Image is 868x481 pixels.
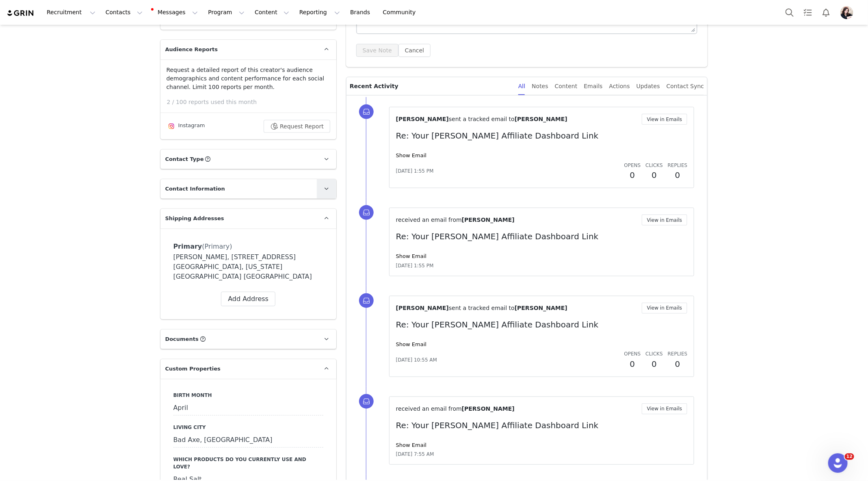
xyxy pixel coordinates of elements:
span: [PERSON_NAME] [462,217,515,223]
iframe: Intercom live chat [828,453,848,473]
span: Primary [173,243,202,250]
div: Bad Axe, [GEOGRAPHIC_DATA] [173,433,323,448]
label: Birth Month [173,392,323,399]
button: Search [781,3,799,22]
button: Save Note [356,44,398,57]
label: Which products do you currently use and love? [173,456,323,470]
h2: 0 [645,358,662,370]
p: Recent Activity [350,77,512,95]
span: (Primary) [202,243,232,250]
a: Show Email [396,253,426,259]
label: Living City [173,424,323,431]
span: [PERSON_NAME] [515,305,567,311]
span: [DATE] 1:55 PM [396,262,434,269]
span: Custom Properties [165,365,221,373]
div: April [173,401,323,416]
span: [PERSON_NAME] [515,116,567,122]
a: Show Email [396,442,426,448]
button: View in Emails [642,303,688,314]
span: received an email from [396,405,462,412]
span: received an email from [396,217,462,223]
div: Updates [636,77,660,95]
div: Actions [609,77,630,95]
span: 12 [845,453,854,460]
h2: 0 [624,169,641,181]
span: Shipping Addresses [165,214,224,223]
div: Contact Sync [667,77,704,95]
span: [DATE] 1:55 PM [396,167,434,175]
span: Documents [165,335,199,343]
span: Opens [624,162,641,168]
span: Contact Type [165,155,204,163]
img: grin logo [6,9,35,17]
div: [PERSON_NAME], [STREET_ADDRESS] [GEOGRAPHIC_DATA], [US_STATE][GEOGRAPHIC_DATA] [GEOGRAPHIC_DATA] [173,252,323,282]
div: Instagram [167,121,205,131]
a: Show Email [396,341,426,347]
span: Replies [668,162,688,168]
button: Contacts [101,3,147,22]
a: Tasks [799,3,817,22]
button: Add Address [221,292,275,306]
a: Community [378,3,424,22]
a: Show Email [396,152,426,158]
button: Messages [148,3,203,22]
button: Profile [836,6,862,19]
h2: 0 [645,169,662,181]
span: Opens [624,351,641,357]
p: Re: Your [PERSON_NAME] Affiliate Dashboard Link [396,419,688,431]
button: Program [203,3,249,22]
div: Notes [532,77,548,95]
span: sent a tracked email to [449,305,515,311]
p: 2 / 100 reports used this month [167,98,336,106]
img: 26edf08b-504d-4a39-856d-ea1e343791c2.jpg [840,6,853,19]
body: Rich Text Area. Press ALT-0 for help. [6,6,333,15]
h2: 0 [668,169,688,181]
span: [PERSON_NAME] [462,405,515,412]
span: [DATE] 10:55 AM [396,356,437,364]
span: Contact Information [165,185,225,193]
span: sent a tracked email to [449,116,515,122]
span: Clicks [645,351,662,357]
div: Press the Up and Down arrow keys to resize the editor. [688,24,697,33]
p: Re: Your [PERSON_NAME] Affiliate Dashboard Link [396,130,688,142]
p: Re: Your [PERSON_NAME] Affiliate Dashboard Link [396,230,688,243]
span: Replies [668,351,688,357]
button: View in Emails [642,403,688,414]
button: View in Emails [642,214,688,225]
button: Cancel [398,44,431,57]
h2: 0 [624,358,641,370]
button: Reporting [294,3,345,22]
span: [PERSON_NAME] [396,305,449,311]
button: Request Report [264,120,330,133]
button: View in Emails [642,114,688,125]
h2: 0 [668,358,688,370]
div: Emails [584,77,603,95]
a: Brands [345,3,377,22]
div: Content [555,77,578,95]
p: Request a detailed report of this creator's audience demographics and content performance for eac... [167,66,330,91]
button: Notifications [817,3,835,22]
img: instagram.svg [168,123,175,130]
span: [PERSON_NAME] [396,116,449,122]
button: Recruitment [42,3,100,22]
div: All [518,77,525,95]
span: Audience Reports [165,45,218,54]
button: Content [250,3,294,22]
span: [DATE] 7:55 AM [396,451,434,458]
span: Clicks [645,162,662,168]
p: Re: Your [PERSON_NAME] Affiliate Dashboard Link [396,318,688,331]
